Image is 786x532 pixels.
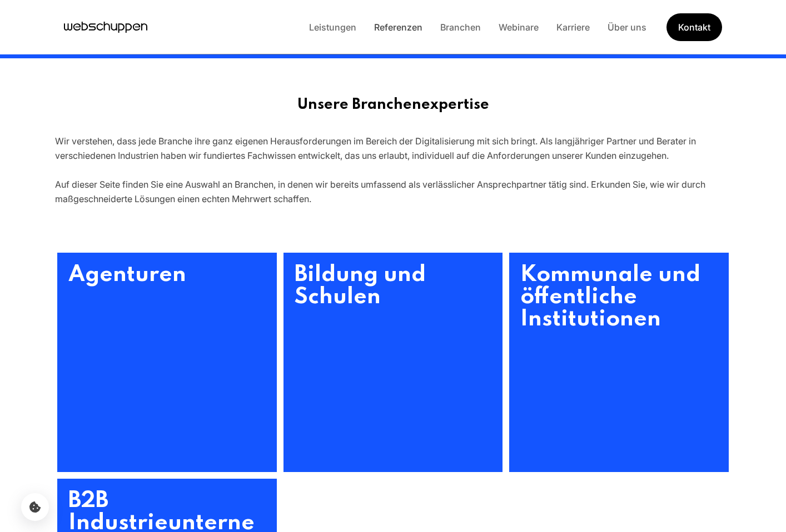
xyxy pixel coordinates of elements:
[431,22,490,33] a: Branchen
[64,19,147,36] a: Hauptseite besuchen
[365,22,431,33] a: Referenzen
[599,22,655,33] a: Über uns
[21,493,49,521] button: Cookie-Einstellungen öffnen
[548,22,599,33] a: Karriere
[55,96,731,114] h2: Unsere Branchenexpertise
[490,22,548,33] a: Webinare
[57,253,277,472] a: Agenturen
[666,13,722,41] a: Get Started
[300,22,365,33] a: Leistungen
[509,253,729,472] a: Kommunale und öffentliche Institutionen
[283,253,503,472] a: Bildung und Schulen
[55,134,731,206] div: Wir verstehen, dass jede Branche ihre ganz eigenen Herausforderungen im Bereich der Digitalisieru...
